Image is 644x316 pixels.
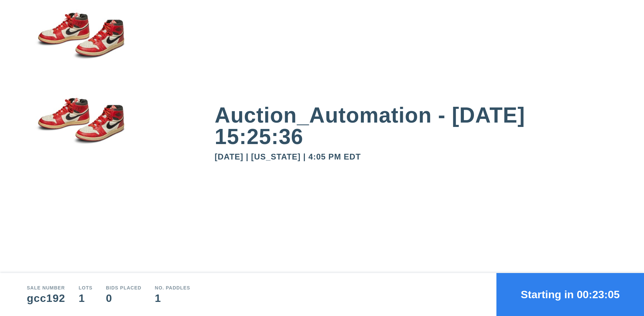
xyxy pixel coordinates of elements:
div: Bids Placed [106,285,142,290]
div: Sale number [27,285,65,290]
div: 1 [155,293,191,304]
div: Auction_Automation - [DATE] 15:25:36 [215,104,617,147]
div: [DATE] | [US_STATE] | 4:05 PM EDT [215,153,617,161]
div: No. Paddles [155,285,191,290]
button: Starting in 00:23:05 [496,273,644,316]
div: Lots [78,285,92,290]
div: 0 [106,293,142,304]
div: gcc192 [27,293,65,304]
img: small [27,12,134,97]
div: 1 [78,293,92,304]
